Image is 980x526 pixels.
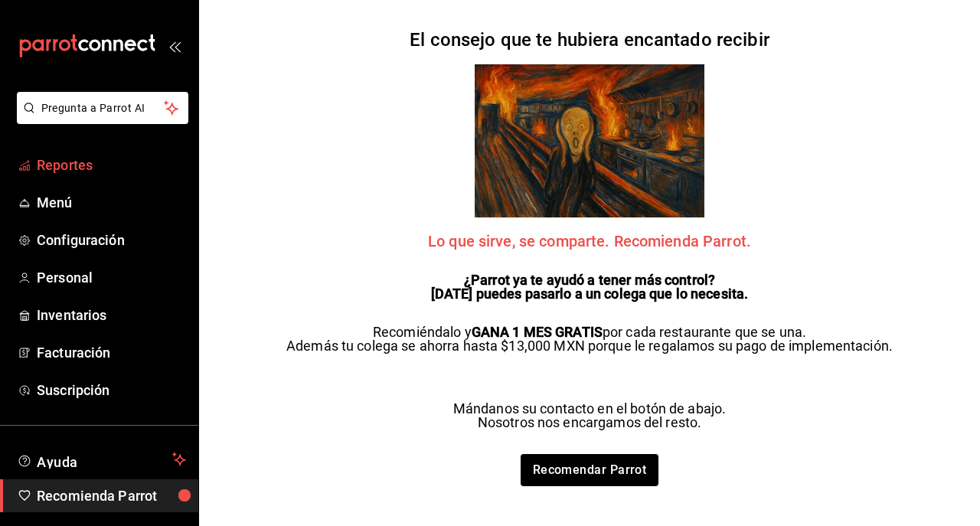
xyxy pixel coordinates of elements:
strong: ¿Parrot ya te ayudó a tener más control? [464,272,715,288]
h2: El consejo que te hubiera encantado recibir [410,31,769,49]
span: Lo que sirve, se comparte. Recomienda Parrot. [428,234,751,249]
strong: GANA 1 MES GRATIS [472,324,603,340]
span: Suscripción [37,380,186,400]
span: Pregunta a Parrot AI [41,100,165,116]
span: Recomienda Parrot [37,485,186,506]
span: Personal [37,267,186,288]
a: Recomendar Parrot [521,454,659,486]
button: open_drawer_menu [168,40,181,52]
p: Mándanos su contacto en el botón de abajo. Nosotros nos encargamos del resto. [453,402,727,430]
strong: [DATE] puedes pasarlo a un colega que lo necesita. [431,286,749,302]
span: Reportes [37,155,186,175]
span: Menú [37,192,186,213]
span: Inventarios [37,305,186,325]
a: Pregunta a Parrot AI [11,111,188,127]
p: Recomiéndalo y por cada restaurante que se una. Además tu colega se ahorra hasta $13,000 MXN porq... [286,325,893,353]
img: referrals Parrot [475,64,704,217]
span: Configuración [37,230,186,250]
button: Pregunta a Parrot AI [17,92,188,124]
span: Facturación [37,342,186,363]
span: Ayuda [37,450,166,469]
